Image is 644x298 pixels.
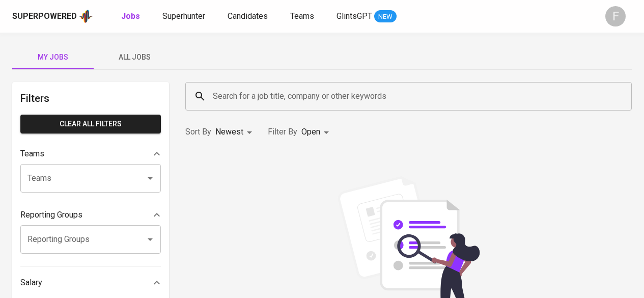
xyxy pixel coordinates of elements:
img: app logo [79,9,93,24]
p: Reporting Groups [20,209,82,221]
p: Teams [20,148,44,160]
div: F [605,6,626,26]
span: Teams [290,11,314,21]
span: Superhunter [162,11,205,21]
div: Superpowered [12,11,77,22]
span: All Jobs [100,51,169,64]
a: GlintsGPT NEW [337,10,397,23]
span: My Jobs [18,51,88,64]
button: Open [143,171,157,185]
div: Salary [20,273,161,293]
b: Jobs [121,11,140,21]
p: Filter By [268,126,297,138]
a: Jobs [121,10,142,23]
a: Candidates [228,10,270,23]
div: Open [301,123,332,142]
span: GlintsGPT [337,11,372,21]
h6: Filters [20,90,161,106]
p: Salary [20,277,42,289]
a: Superpoweredapp logo [12,9,93,24]
div: Reporting Groups [20,205,161,225]
span: NEW [374,12,397,22]
div: Teams [20,144,161,164]
p: Sort By [185,126,211,138]
span: Candidates [228,11,268,21]
span: Open [301,127,320,137]
a: Teams [290,10,316,23]
span: Clear All filters [29,118,153,130]
p: Newest [215,126,243,138]
button: Open [143,232,157,247]
div: Newest [215,123,256,142]
a: Superhunter [162,10,207,23]
button: Clear All filters [20,115,161,133]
